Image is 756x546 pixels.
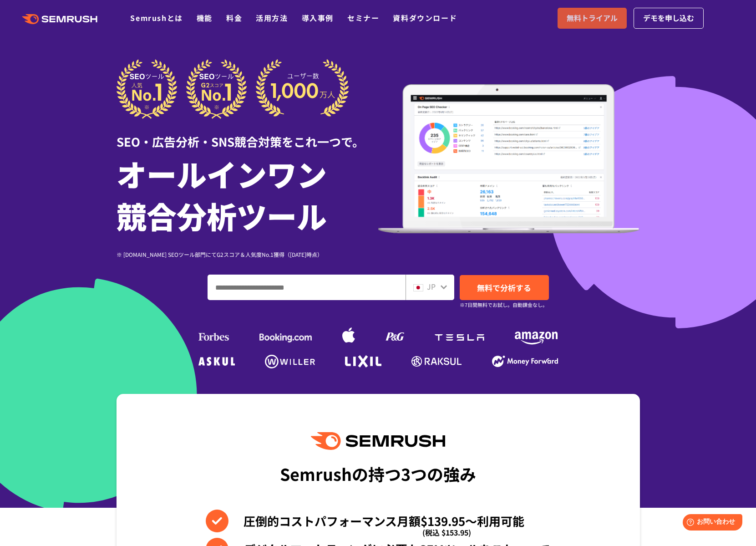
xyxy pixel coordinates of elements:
[208,275,405,300] input: ドメイン、キーワードまたはURLを入力してください
[280,457,476,490] div: Semrushの持つ3つの強み
[117,250,378,259] div: ※ [DOMAIN_NAME] SEOツール部門にてG2スコア＆人気度No.1獲得（[DATE]時点）
[477,282,531,293] span: 無料で分析する
[675,510,746,536] iframe: Help widget launcher
[567,12,618,24] span: 無料トライアル
[422,521,471,544] span: (税込 $153.95)
[197,12,213,23] a: 機能
[117,153,378,236] h1: オールインワン 競合分析ツール
[643,12,694,24] span: デモを申し込む
[117,119,378,150] div: SEO・広告分析・SNS競合対策をこれ一つで。
[427,281,436,292] span: JP
[206,510,550,532] li: 圧倒的コストパフォーマンス月額$139.95〜利用可能
[302,12,334,23] a: 導入事例
[130,12,183,23] a: Semrushとは
[460,275,549,300] a: 無料で分析する
[558,8,627,29] a: 無料トライアル
[311,432,445,450] img: Semrush
[634,8,704,29] a: デモを申し込む
[226,12,242,23] a: 料金
[256,12,288,23] a: 活用方法
[393,12,457,23] a: 資料ダウンロード
[460,301,548,309] small: ※7日間無料でお試し。自動課金なし。
[347,12,379,23] a: セミナー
